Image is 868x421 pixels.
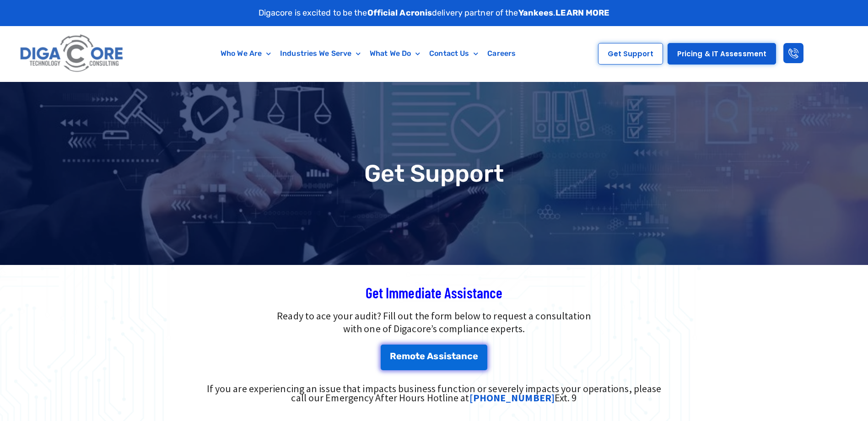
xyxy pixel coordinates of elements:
span: e [396,351,402,361]
span: t [452,351,456,361]
a: [PHONE_NUMBER] [469,391,555,404]
a: Remote Assistance [381,345,488,370]
span: A [427,351,433,361]
div: If you are experiencing an issue that impacts business function or severely impacts your operatio... [200,384,669,402]
span: i [444,351,447,361]
span: s [447,351,452,361]
span: e [420,351,425,361]
span: Get Support [608,50,653,57]
a: Contact Us [425,43,483,64]
span: s [433,351,438,361]
img: Digacore logo 1 [17,31,127,77]
span: s [439,351,444,361]
strong: Yankees [518,8,554,18]
a: LEARN MORE [555,8,609,18]
span: n [461,351,467,361]
span: a [456,351,461,361]
a: Careers [483,43,520,64]
span: c [467,351,473,361]
span: Pricing & IT Assessment [677,50,766,57]
span: o [410,351,415,361]
a: Pricing & IT Assessment [668,43,776,65]
span: e [473,351,478,361]
span: Get Immediate Assistance [366,284,502,301]
a: Get Support [598,43,663,65]
a: Industries We Serve [275,43,365,64]
p: Digacore is excited to be the delivery partner of the . [259,7,610,19]
a: What We Do [365,43,425,64]
span: t [415,351,420,361]
span: R [390,351,396,361]
span: m [402,351,410,361]
a: Who We Are [216,43,275,64]
p: Ready to ace your audit? Fill out the form below to request a consultation with one of Digacore’s... [141,309,727,336]
h1: Get Support [5,162,863,185]
nav: Menu [171,43,566,64]
strong: Official Acronis [367,8,432,18]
